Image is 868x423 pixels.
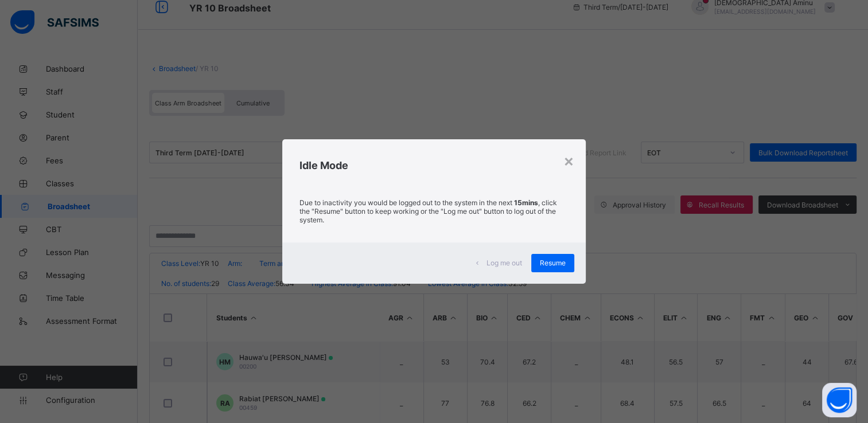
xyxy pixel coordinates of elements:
strong: 15mins [514,198,538,207]
span: Resume [540,258,566,267]
button: Open asap [822,383,857,417]
div: × [563,151,574,170]
h2: Idle Mode [299,159,569,171]
span: Log me out [486,258,522,267]
p: Due to inactivity you would be logged out to the system in the next , click the "Resume" button t... [299,198,569,224]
